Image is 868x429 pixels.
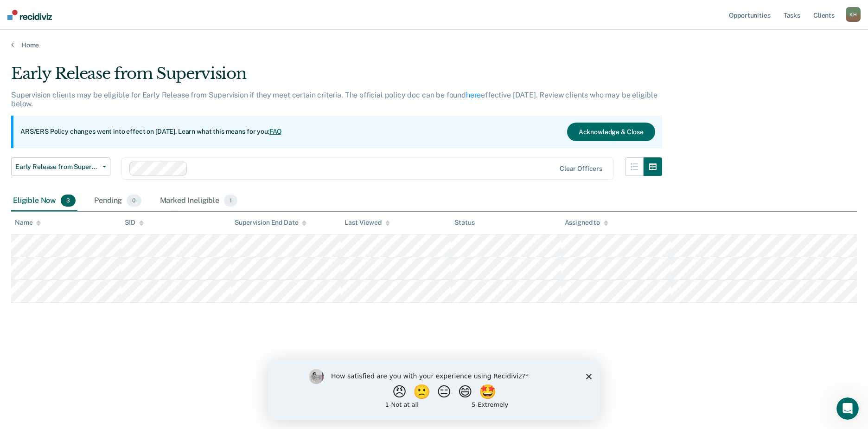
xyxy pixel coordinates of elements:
[158,191,240,211] div: Marked Ineligible1
[560,165,602,173] div: Clear officers
[11,191,77,211] div: Eligible Now3
[11,64,662,91] div: Early Release from Supervision
[345,219,389,227] div: Last Viewed
[11,91,657,108] p: Supervision clients may be eligible for Early Release from Supervision if they meet certain crite...
[11,41,857,49] a: Home
[235,219,306,227] div: Supervision End Date
[269,128,282,135] a: FAQ
[20,127,282,136] p: ARS/ERS Policy changes went into effect on [DATE]. Learn what this means for you:
[565,219,608,227] div: Assigned to
[92,191,143,211] div: Pending0
[127,195,141,207] span: 0
[61,195,76,207] span: 3
[846,7,861,22] button: KH
[466,91,481,99] a: here
[454,219,474,227] div: Status
[224,195,237,207] span: 1
[15,219,41,227] div: Name
[836,397,859,420] iframe: Intercom live chat
[846,7,861,22] div: K H
[11,157,110,176] button: Early Release from Supervision
[15,163,99,171] span: Early Release from Supervision
[268,360,600,420] iframe: Survey by Kim from Recidiviz
[567,123,655,141] button: Acknowledge & Close
[125,219,144,227] div: SID
[7,10,52,20] img: Recidiviz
